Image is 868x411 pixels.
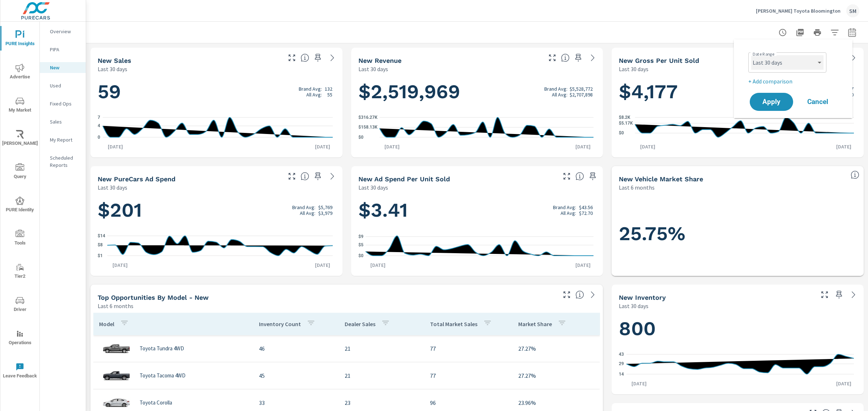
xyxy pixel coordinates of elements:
[345,371,419,380] p: 21
[299,86,322,92] p: Brand Avg:
[3,363,37,380] span: Leave Feedback
[430,398,507,407] p: 96
[40,152,86,170] div: Scheduled Reports
[827,25,842,40] button: Apply Filters
[310,261,335,269] p: [DATE]
[619,79,856,104] h1: $4,177
[561,53,570,62] span: Total sales revenue over the selected date range. [Source: This data is sourced from the dealer’s...
[3,263,37,281] span: Tier2
[848,52,859,64] a: See more details in report
[98,253,103,258] text: $1
[286,52,298,64] button: Make Fullscreen
[40,26,86,37] div: Overview
[358,234,363,239] text: $9
[327,52,338,64] a: See more details in report
[430,320,477,328] p: Total Market Sales
[98,294,209,301] h5: Top Opportunities by Model - New
[98,175,175,183] h5: New PureCars Ad Spend
[848,289,859,300] a: See more details in report
[358,198,596,222] h1: $3.41
[358,183,388,192] p: Last 30 days
[561,210,576,216] p: All Avg:
[312,52,324,64] span: Save this to your personalized report
[430,344,507,353] p: 77
[546,52,558,64] button: Make Fullscreen
[619,316,856,341] h1: 800
[619,131,624,136] text: $0
[40,44,86,55] div: PIPA
[619,352,624,357] text: 43
[619,183,655,192] p: Last 6 months
[587,170,599,182] span: Save this to your personalized report
[810,25,825,40] button: Print Report
[570,143,596,150] p: [DATE]
[796,93,839,111] button: Cancel
[40,116,86,127] div: Sales
[312,170,324,182] span: Save this to your personalized report
[3,64,37,81] span: Advertise
[345,398,419,407] p: 23
[40,134,86,145] div: My Report
[3,97,37,114] span: My Market
[318,210,332,216] p: $3,979
[40,80,86,91] div: Used
[803,99,832,105] span: Cancel
[518,320,552,328] p: Market Share
[98,79,335,104] h1: 59
[619,221,856,246] h1: 25.75%
[358,175,450,183] h5: New Ad Spend Per Unit Sold
[619,294,666,301] h5: New Inventory
[358,125,378,130] text: $158.13K
[3,296,37,314] span: Driver
[345,320,375,328] p: Dealer Sales
[561,289,573,300] button: Make Fullscreen
[358,57,401,64] h5: New Revenue
[579,210,593,216] p: $72.70
[50,64,80,71] p: New
[358,79,596,104] h1: $2,519,969
[40,98,86,109] div: Fixed Ops
[619,121,633,126] text: $5.17K
[575,172,584,181] span: Average cost of advertising per each vehicle sold at the dealer over the selected date range. The...
[3,30,37,48] span: PURE Insights
[552,92,567,98] p: All Avg:
[379,143,405,150] p: [DATE]
[3,230,37,247] span: Tools
[50,136,80,143] p: My Report
[98,302,133,310] p: Last 6 months
[587,52,599,64] a: See more details in report
[140,345,184,352] p: Toyota Tundra 4WD
[98,124,100,129] text: 4
[793,25,807,40] button: "Export Report to PDF"
[845,25,859,40] button: Select Date Range
[259,371,333,380] p: 45
[570,86,593,92] p: $5,528,772
[286,170,298,182] button: Make Fullscreen
[573,52,584,64] span: Save this to your personalized report
[327,170,338,182] a: See more details in report
[259,398,333,407] p: 33
[102,338,131,359] img: glamour
[587,289,599,300] a: See more details in report
[544,86,567,92] p: Brand Avg:
[50,118,80,125] p: Sales
[851,170,859,179] span: Dealer Sales within ZipCode / Total Market Sales. [Market = within dealer PMA (or 60 miles if no ...
[750,93,793,111] button: Apply
[561,170,573,182] button: Make Fullscreen
[301,53,309,62] span: Number of vehicles sold by the dealership over the selected date range. [Source: This data is sou...
[345,344,419,353] p: 21
[358,135,363,140] text: $0
[3,329,37,347] span: Operations
[833,289,845,300] span: Save this to your personalized report
[140,399,172,406] p: Toyota Corolla
[98,183,127,192] p: Last 30 days
[619,115,630,120] text: $8.2K
[3,163,37,181] span: Query
[318,204,332,210] p: $5,769
[50,28,80,35] p: Overview
[748,77,841,86] p: + Add comparison
[756,8,841,14] p: [PERSON_NAME] Toyota Bloomington
[365,261,391,269] p: [DATE]
[358,115,378,120] text: $316.27K
[570,92,593,98] p: $2,707,898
